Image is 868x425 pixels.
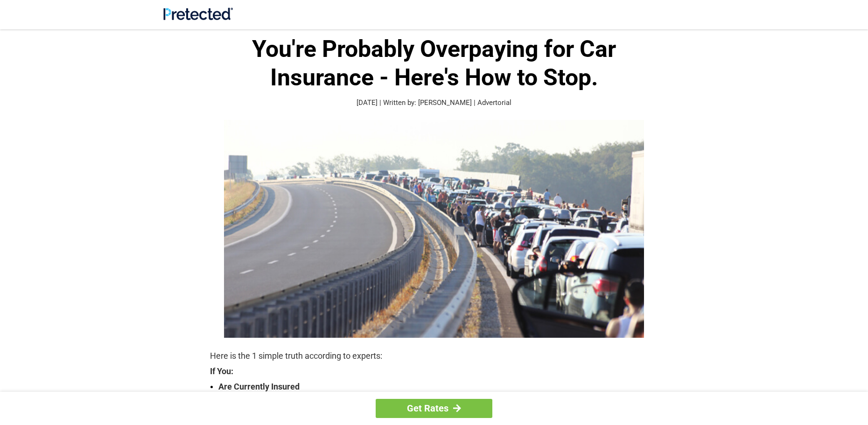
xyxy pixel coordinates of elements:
p: Here is the 1 simple truth according to experts: [210,349,658,362]
strong: If You: [210,367,658,376]
a: Site Logo [163,13,233,22]
h1: You're Probably Overpaying for Car Insurance - Here's How to Stop. [210,35,658,92]
img: Site Logo [163,7,233,20]
a: Get Rates [376,399,492,418]
strong: Are Currently Insured [218,380,658,393]
p: [DATE] | Written by: [PERSON_NAME] | Advertorial [210,98,658,108]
